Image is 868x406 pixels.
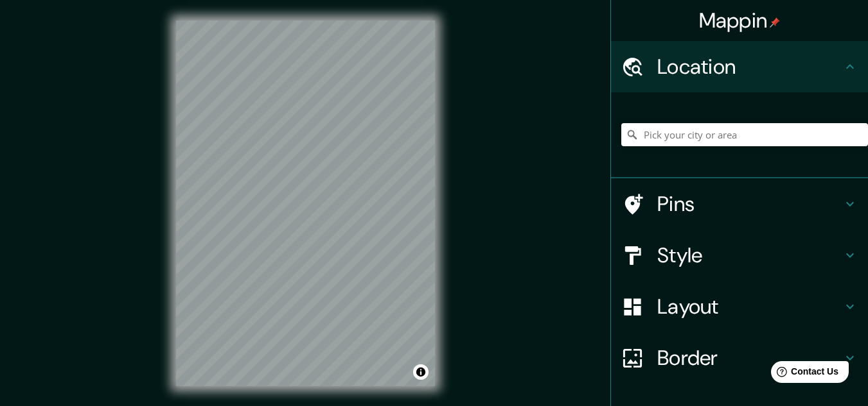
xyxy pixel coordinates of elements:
[413,364,429,380] button: Toggle attribution
[621,123,868,146] input: Pick your city or area
[611,41,868,92] div: Location
[657,191,842,217] h4: Pins
[657,345,842,371] h4: Border
[611,230,868,281] div: Style
[176,21,435,386] canvas: Map
[657,242,842,268] h4: Style
[611,332,868,384] div: Border
[754,356,854,392] iframe: Help widget launcher
[770,17,780,28] img: pin-icon.png
[699,8,781,33] h4: Mappin
[611,281,868,332] div: Layout
[611,178,868,230] div: Pins
[657,54,842,80] h4: Location
[657,294,842,319] h4: Layout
